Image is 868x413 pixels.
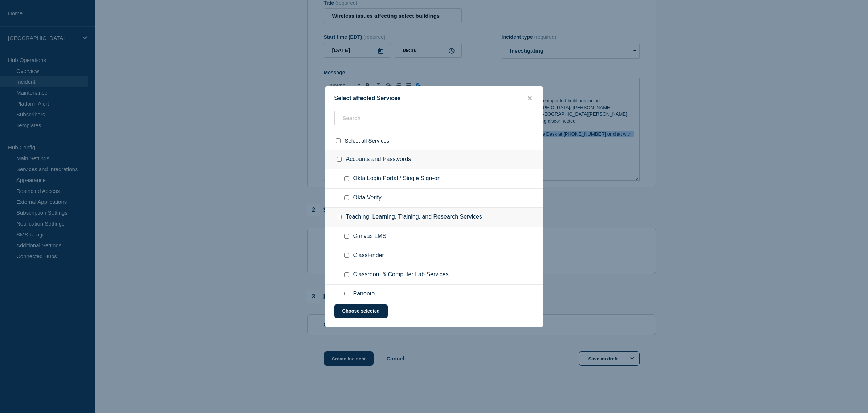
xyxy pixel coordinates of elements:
[353,271,449,278] span: Classroom & Computer Lab Services
[353,175,441,182] span: Okta Login Portal / Single Sign-on
[344,272,349,277] input: Classroom & Computer Lab Services checkbox
[344,234,349,239] input: Canvas LMS checkbox
[337,157,342,162] input: Accounts and Passwords checkbox
[337,215,342,219] input: Teaching, Learning, Training, and Research Services checkbox
[353,233,387,240] span: Canvas LMS
[344,253,349,258] input: ClassFinder checkbox
[334,111,534,125] input: Search
[325,208,543,227] div: Teaching, Learning, Training, and Research Services
[325,150,543,169] div: Accounts and Passwords
[334,304,388,318] button: Choose selected
[344,195,349,200] input: Okta Verify checkbox
[325,95,543,102] div: Select affected Services
[353,194,382,202] span: Okta Verify
[345,137,390,144] span: Select all Services
[526,95,534,102] button: close button
[336,138,341,143] input: select all checkbox
[353,252,384,259] span: ClassFinder
[344,176,349,181] input: Okta Login Portal / Single Sign-on checkbox
[344,292,349,296] input: Panopto checkbox
[353,290,375,298] span: Panopto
